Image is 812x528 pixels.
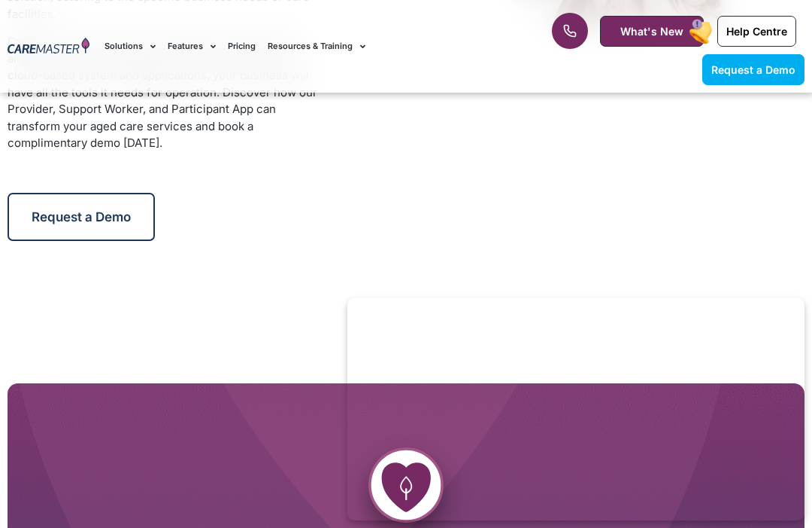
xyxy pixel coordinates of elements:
[717,16,796,47] a: Help Centre
[347,298,804,520] iframe: Popup CTA
[726,25,787,38] span: Help Centre
[711,63,795,76] span: Request a Demo
[8,33,327,152] p: CareMaster helps create a compliant environment that aligns with industry regulations and standards.
[105,21,156,72] a: Solutions
[620,25,683,38] span: What's New
[168,21,216,72] a: Features
[702,54,804,85] a: Request a Demo
[8,193,155,241] a: Request a Demo
[228,21,256,72] a: Pricing
[268,21,365,72] a: Resources & Training
[32,209,131,224] span: Request a Demo
[8,38,89,56] img: CareMaster Logo
[105,21,517,72] nav: Menu
[600,16,704,47] a: What's New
